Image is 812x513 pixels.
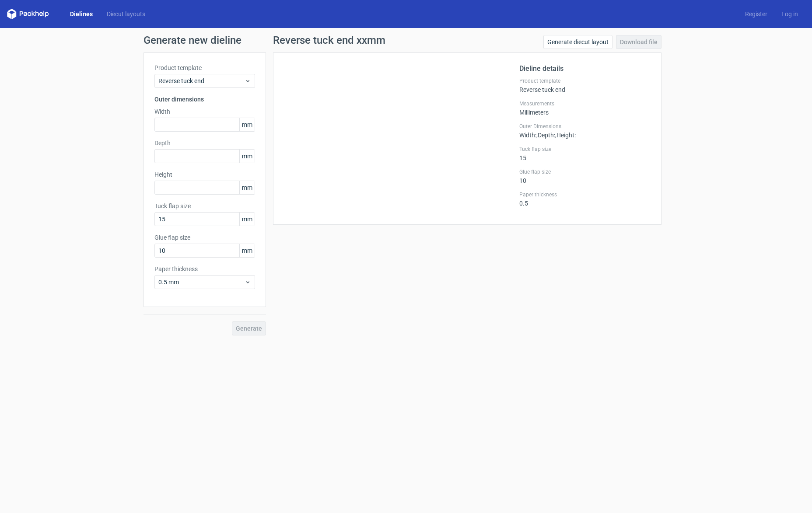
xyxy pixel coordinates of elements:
span: mm [239,150,255,163]
label: Outer Dimensions [519,123,651,130]
h3: Outer dimensions [154,95,255,104]
label: Depth [154,139,255,147]
div: 0.5 [519,191,651,207]
h1: Reverse tuck end xxmm [273,35,385,45]
h1: Generate new dieline [143,35,668,45]
label: Tuck flap size [154,202,255,210]
a: Register [738,10,774,18]
span: mm [239,213,255,226]
span: Reverse tuck end [158,77,245,85]
span: mm [239,181,255,194]
a: Dielines [63,10,100,18]
a: Diecut layouts [100,10,152,18]
label: Width [154,107,255,116]
label: Glue flap size [519,168,651,175]
div: 10 [519,168,651,184]
h2: Dieline details [519,63,651,74]
label: Measurements [519,100,651,107]
label: Height [154,170,255,179]
span: mm [239,118,255,131]
span: 0.5 mm [158,278,245,286]
div: Reverse tuck end [519,77,651,93]
div: 15 [519,146,651,161]
label: Tuck flap size [519,146,651,153]
label: Paper thickness [154,265,255,273]
span: Width : [519,132,536,139]
label: Glue flap size [154,233,255,242]
span: , Depth : [536,132,555,139]
label: Product template [154,63,255,72]
a: Log in [774,10,805,18]
label: Paper thickness [519,191,651,198]
div: Millimeters [519,100,651,116]
label: Product template [519,77,651,84]
span: mm [239,244,255,257]
span: , Height : [555,132,576,139]
a: Generate diecut layout [543,35,612,49]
